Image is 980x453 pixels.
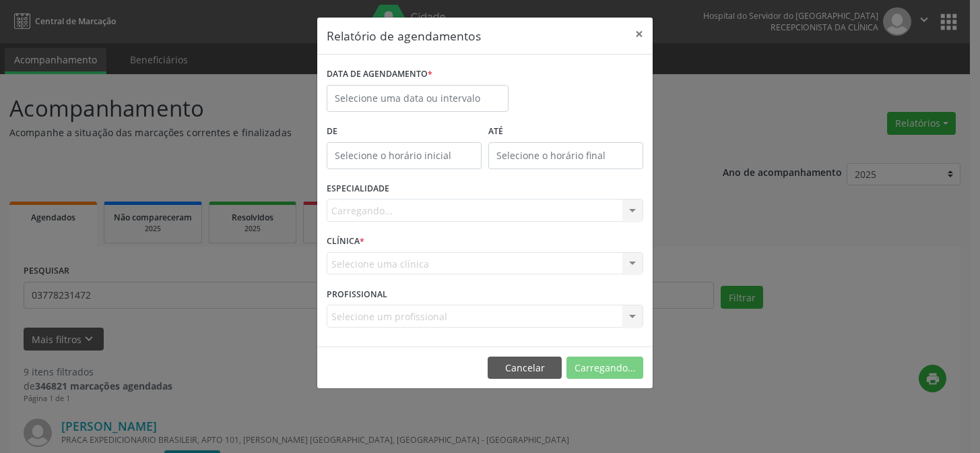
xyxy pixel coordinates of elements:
input: Selecione o horário final [488,142,643,169]
label: PROFISSIONAL [327,284,387,305]
label: CLÍNICA [327,231,364,252]
button: Cancelar [488,357,562,380]
label: ESPECIALIDADE [327,179,389,200]
h5: Relatório de agendamentos [327,27,481,44]
label: De [327,121,482,142]
label: DATA DE AGENDAMENTO [327,64,432,85]
button: Close [626,18,653,51]
input: Selecione o horário inicial [327,142,482,169]
button: Carregando... [566,357,643,380]
input: Selecione uma data ou intervalo [327,85,509,112]
label: ATÉ [488,121,643,142]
